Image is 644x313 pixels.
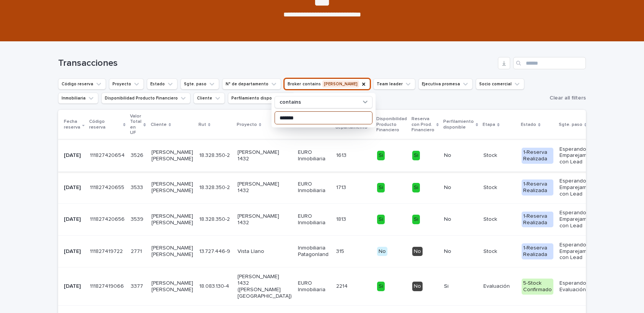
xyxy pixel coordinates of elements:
p: 18.328.350-2 [199,151,231,159]
p: No [444,152,477,159]
p: Inmobiliaria Patagonland [298,245,330,258]
p: Sgte. paso [559,121,582,129]
p: Rut [198,121,206,129]
p: No [444,248,477,255]
button: Estado [147,78,177,90]
p: Esperando Emparejamiento con Lead [559,210,599,229]
p: Esperando Emparejamiento con Lead [559,178,599,197]
div: Si [377,183,385,192]
p: Proyecto [237,121,257,129]
div: Si [412,215,420,224]
p: 111827419722 [90,247,124,255]
p: No [444,216,477,223]
p: No [444,184,477,191]
p: Si [444,283,477,290]
p: Valor Total en UF [130,112,141,137]
button: Inmobiliaria [58,93,98,104]
p: 1713 [336,183,348,191]
p: [DATE] [64,283,84,290]
p: 111827420656 [90,215,126,223]
p: Fecha reserva [64,117,80,132]
button: Socio comercial [476,78,524,90]
p: [PERSON_NAME] 1432 [237,181,292,194]
div: 1-Reserva Realizada [522,148,553,164]
div: Si [377,282,385,291]
h1: Transacciones [58,58,495,69]
p: EURO Inmobiliaria [298,213,330,226]
div: 5-Stock Confirmado [522,279,553,295]
p: Evaluación [483,283,516,290]
button: Disponibilidad Producto Financiero [101,93,190,104]
p: [DATE] [64,184,84,191]
p: 1813 [336,215,348,223]
button: Sgte. paso [181,78,219,90]
div: 1-Reserva Realizada [522,212,553,228]
p: EURO Inmobiliaria [298,181,330,194]
p: [PERSON_NAME] [PERSON_NAME] [151,280,193,293]
p: 111827419066 [90,282,125,290]
div: Search [513,57,586,69]
p: [PERSON_NAME] [PERSON_NAME] [151,181,193,194]
div: Si [377,151,385,160]
button: Código reserva [58,78,106,90]
p: 3377 [131,282,145,290]
button: Perfilamiento disponible [228,93,295,104]
div: Si [377,215,385,224]
p: EURO Inmobiliaria [298,280,330,293]
p: 13.727.446-9 [199,247,232,255]
p: 2214 [336,282,349,290]
p: 111827420654 [90,151,126,159]
p: contains [280,99,301,106]
p: Etapa [483,121,495,129]
p: 18.328.350-2 [199,183,231,191]
p: Stock [483,248,516,255]
button: Broker [284,78,370,90]
p: EURO Inmobiliaria [298,149,330,162]
div: Si [412,151,420,160]
p: Esperando Evaluación [559,280,599,293]
p: 3539 [131,215,145,223]
button: Clear all filters [546,92,586,104]
p: Reserva con Prod. Financiero [411,115,434,134]
p: [PERSON_NAME] [PERSON_NAME] [151,149,193,162]
p: [DATE] [64,216,84,223]
p: 18.083.130-4 [199,282,231,290]
p: Disponibilidad Producto Financiero [376,115,407,134]
p: Vista Llano [237,248,292,255]
div: Si [412,183,420,192]
p: Stock [483,216,516,223]
p: Cliente [151,121,167,129]
p: 2771 [131,247,143,255]
p: [DATE] [64,152,84,159]
p: Esperando Emparejamiento con Lead [559,242,599,261]
p: 3533 [131,183,145,191]
button: Team leader [373,78,415,90]
p: [DATE] [64,248,84,255]
p: [PERSON_NAME] 1432 [237,213,292,226]
p: Código reserva [89,117,121,132]
p: Esperando Emparejamiento con Lead [559,146,599,165]
p: Perfilamiento disponible [443,117,474,132]
p: 315 [336,247,346,255]
p: [PERSON_NAME] [PERSON_NAME] [151,213,193,226]
span: Clear all filters [550,95,586,101]
p: 3526 [131,151,145,159]
div: No [412,282,423,291]
button: Ejecutiva promesa [418,78,473,90]
div: No [377,247,387,256]
button: Proyecto [109,78,144,90]
div: 1-Reserva Realizada [522,243,553,259]
button: N° de departamento [222,78,281,90]
p: Estado [521,121,536,129]
p: [PERSON_NAME] 1432 [237,149,292,162]
p: [PERSON_NAME] 1432 ([PERSON_NAME][GEOGRAPHIC_DATA]) [237,274,292,299]
p: 18.328.350-2 [199,215,231,223]
p: 1613 [336,151,348,159]
p: Stock [483,184,516,191]
button: Cliente [194,93,225,104]
p: 111827420655 [90,183,126,191]
p: [PERSON_NAME] [PERSON_NAME] [151,245,193,258]
p: Stock [483,152,516,159]
div: 1-Reserva Realizada [522,179,553,196]
div: No [412,247,423,256]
